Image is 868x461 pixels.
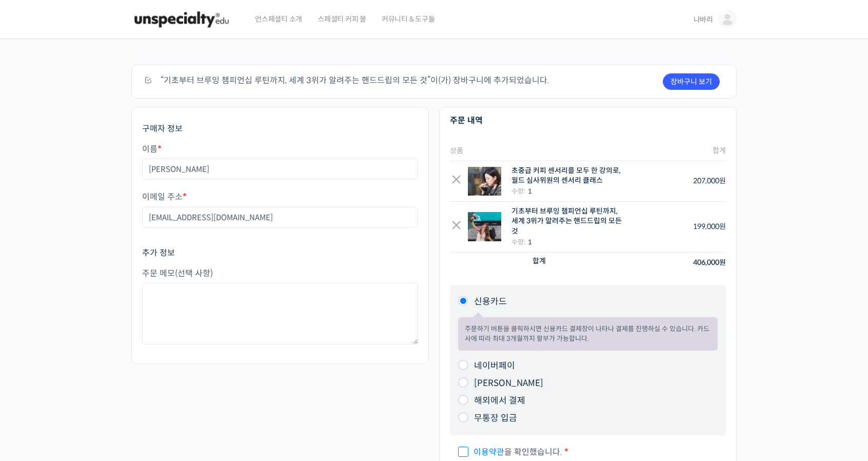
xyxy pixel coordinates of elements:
bdi: 199,000 [693,222,726,231]
div: 초중급 커피 센서리를 모두 한 강의로, 월드 심사위원의 센서리 클래스 [511,166,623,186]
abbr: 필수 [564,447,568,457]
th: 상품 [450,141,629,161]
a: Remove this item [450,175,463,187]
abbr: 필수 [157,144,162,155]
h3: 추가 정보 [142,247,418,259]
strong: 1 [528,238,532,246]
label: [PERSON_NAME] [474,378,543,389]
label: 주문 메모 [142,269,418,278]
label: 해외에서 결제 [474,395,525,406]
span: 나바리 [694,15,713,24]
span: 원 [719,176,726,185]
span: 원 [719,222,726,231]
strong: 1 [528,187,532,196]
abbr: 필수 [183,191,187,202]
bdi: 406,000 [693,258,726,267]
th: 합계 [450,253,629,273]
input: username@domain.com [142,207,418,228]
a: 장바구니 보기 [663,73,720,90]
a: 이용약관 [474,447,504,457]
p: 주문하기 버튼을 클릭하시면 신용카드 결제창이 나타나 결제를 진행하실 수 있습니다. 카드사에 따라 최대 3개월까지 할부가 가능합니다. [465,324,711,344]
div: 기초부터 브루잉 챔피언십 루틴까지, 세계 3위가 알려주는 핸드드립의 모든 것 [511,206,623,237]
h3: 구매자 정보 [142,123,418,135]
span: 을 확인했습니다. [458,447,562,457]
div: 수량: [511,186,623,197]
h3: 주문 내역 [450,115,726,126]
label: 이메일 주소 [142,193,418,202]
label: 무통장 입금 [474,413,517,424]
label: 신용카드 [474,296,507,307]
label: 이름 [142,145,418,154]
div: “기초부터 브루잉 챔피언십 루틴까지, 세계 3위가 알려주는 핸드드립의 모든 것”이(가) 장바구니에 추가되었습니다. [131,65,737,99]
a: Remove this item [450,220,463,233]
span: 원 [719,258,726,267]
div: 수량: [511,237,623,247]
th: 합계 [629,141,726,161]
label: 네이버페이 [474,360,515,371]
bdi: 207,000 [693,176,726,185]
span: (선택 사항) [175,268,213,279]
